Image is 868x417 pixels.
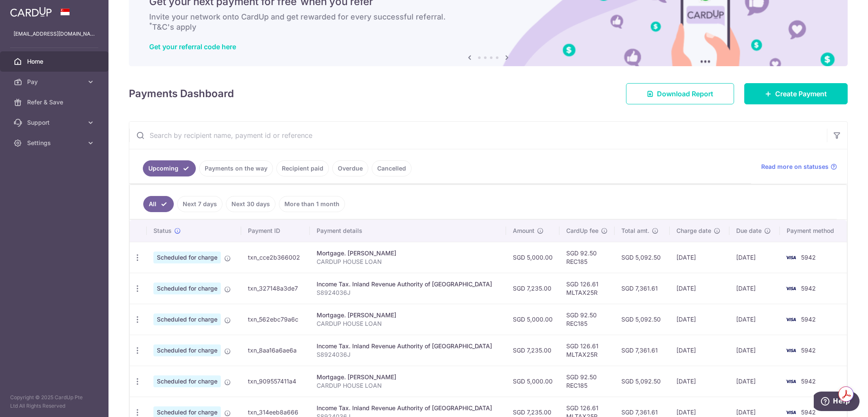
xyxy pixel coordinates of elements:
[761,162,837,171] a: Read more on statuses
[729,304,779,335] td: [DATE]
[559,304,615,335] td: SGD 92.50 REC185
[782,376,799,386] img: Bank Card
[153,313,221,325] span: Scheduled for charge
[27,139,83,147] span: Settings
[506,242,559,273] td: SGD 5,000.00
[14,30,95,38] p: [EMAIL_ADDRESS][DOMAIN_NAME]
[782,252,799,263] img: Bank Card
[241,273,309,304] td: txn_327148a3de7
[310,220,506,242] th: Payment details
[317,350,500,359] p: S8924036J
[615,242,670,273] td: SGD 5,092.50
[506,366,559,397] td: SGD 5,000.00
[801,254,816,261] span: 5942
[372,160,412,176] a: Cancelled
[279,196,345,212] a: More than 1 month
[27,57,83,66] span: Home
[143,160,196,176] a: Upcoming
[276,160,329,176] a: Recipient paid
[241,220,309,242] th: Payment ID
[801,347,816,354] span: 5942
[559,273,615,304] td: SGD 126.61 MLTAX25R
[729,242,779,273] td: [DATE]
[10,7,52,17] img: CardUp
[153,344,221,356] span: Scheduled for charge
[226,196,275,212] a: Next 30 days
[801,285,816,292] span: 5942
[657,89,713,99] span: Download Report
[559,335,615,366] td: SGD 126.61 MLTAX25R
[317,342,500,350] div: Income Tax. Inland Revenue Authority of [GEOGRAPHIC_DATA]
[780,220,847,242] th: Payment method
[615,366,670,397] td: SGD 5,092.50
[670,273,729,304] td: [DATE]
[153,283,221,294] span: Scheduled for charge
[27,78,83,86] span: Pay
[153,375,221,387] span: Scheduled for charge
[729,366,779,397] td: [DATE]
[513,227,534,235] span: Amount
[729,273,779,304] td: [DATE]
[317,404,500,412] div: Income Tax. Inland Revenue Authority of [GEOGRAPHIC_DATA]
[729,335,779,366] td: [DATE]
[615,273,670,304] td: SGD 7,361.61
[670,242,729,273] td: [DATE]
[506,273,559,304] td: SGD 7,235.00
[801,409,816,416] span: 5942
[241,304,309,335] td: txn_562ebc79a6c
[241,335,309,366] td: txn_8aa16a6ae6a
[559,366,615,397] td: SGD 92.50 REC185
[241,242,309,273] td: txn_cce2b366002
[149,42,236,51] a: Get your referral code here
[317,249,500,257] div: Mortgage. [PERSON_NAME]
[801,378,816,385] span: 5942
[782,314,799,325] img: Bank Card
[506,335,559,366] td: SGD 7,235.00
[317,381,500,390] p: CARDUP HOUSE LOAN
[317,311,500,319] div: Mortgage. [PERSON_NAME]
[317,288,500,297] p: S8924036J
[199,160,273,176] a: Payments on the way
[317,373,500,381] div: Mortgage. [PERSON_NAME]
[761,162,829,171] span: Read more on statuses
[177,196,223,212] a: Next 7 days
[621,227,649,235] span: Total amt.
[566,227,598,235] span: CardUp fee
[782,283,799,294] img: Bank Card
[129,86,234,101] h4: Payments Dashboard
[149,12,827,32] h6: Invite your network onto CardUp and get rewarded for every successful referral. T&C's apply
[670,304,729,335] td: [DATE]
[814,392,860,413] iframe: Opens a widget where you can find more information
[615,335,670,366] td: SGD 7,361.61
[676,227,711,235] span: Charge date
[670,366,729,397] td: [DATE]
[775,89,827,99] span: Create Payment
[626,83,734,104] a: Download Report
[317,319,500,328] p: CARDUP HOUSE LOAN
[559,242,615,273] td: SGD 92.50 REC185
[153,252,221,263] span: Scheduled for charge
[782,345,799,355] img: Bank Card
[27,118,83,127] span: Support
[27,98,83,106] span: Refer & Save
[129,122,827,149] input: Search by recipient name, payment id or reference
[615,304,670,335] td: SGD 5,092.50
[801,316,816,323] span: 5942
[143,196,174,212] a: All
[670,335,729,366] td: [DATE]
[506,304,559,335] td: SGD 5,000.00
[332,160,368,176] a: Overdue
[241,366,309,397] td: txn_909557411a4
[317,280,500,288] div: Income Tax. Inland Revenue Authority of [GEOGRAPHIC_DATA]
[744,83,848,104] a: Create Payment
[153,227,172,235] span: Status
[736,227,762,235] span: Due date
[317,257,500,266] p: CARDUP HOUSE LOAN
